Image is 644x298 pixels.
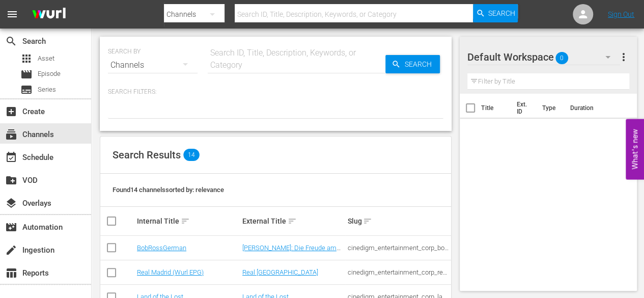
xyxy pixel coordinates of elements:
span: Series [20,84,33,96]
span: Overlays [5,197,17,209]
span: Channels [5,128,17,141]
span: Search [488,4,515,22]
div: Slug [347,215,450,227]
span: sort [181,216,190,226]
span: sort [288,216,297,226]
span: Reports [5,267,17,279]
span: Search [401,55,440,73]
th: Ext. ID [511,94,536,122]
span: more_vert [617,51,629,63]
span: Episode [20,68,33,80]
button: Open Feedback Widget [626,119,644,179]
p: Search Filters: [108,88,443,96]
a: Real Madrid (Wurl EPG) [137,268,204,276]
img: ans4CAIJ8jUAAAAAAAAAAAAAAAAAAAAAAAAgQb4GAAAAAAAAAAAAAAAAAAAAAAAAJMjXAAAAAAAAAAAAAAAAAAAAAAAAgAT5G... [24,3,73,26]
span: Schedule [5,151,17,164]
span: Ingestion [5,244,17,256]
span: Asset [38,53,54,64]
span: sort [363,216,372,226]
a: [PERSON_NAME]: Die Freude am [PERSON_NAME] [242,244,341,259]
a: BobRossGerman [137,244,186,252]
span: VOD [5,174,17,186]
div: Default Workspace [467,43,620,71]
span: menu [6,8,18,20]
span: Automation [5,221,17,233]
th: Title [481,94,511,122]
span: 0 [555,47,568,69]
div: cinedigm_entertainment_corp_bobrossdiefreudeammalen_1 [347,244,450,252]
div: External Title [242,215,345,227]
div: Search ID, Title, Description, Keywords, or Category [208,47,385,71]
button: Search [473,4,518,22]
button: Search [385,55,440,73]
div: Internal Title [137,215,239,227]
th: Duration [564,94,625,122]
span: Search [5,35,17,47]
button: more_vert [617,45,629,69]
a: Real [GEOGRAPHIC_DATA] [242,268,318,276]
span: Episode [38,69,61,79]
span: Asset [20,52,33,65]
th: Type [536,94,564,122]
span: Found 14 channels sorted by: relevance [113,186,224,194]
div: cinedigm_entertainment_corp_realmadrid_2 [347,268,450,276]
span: Series [38,85,56,95]
span: Search Results [113,149,181,161]
div: Channels [108,51,198,79]
span: 14 [183,149,200,161]
span: Create [5,105,17,118]
a: Sign Out [608,10,634,18]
